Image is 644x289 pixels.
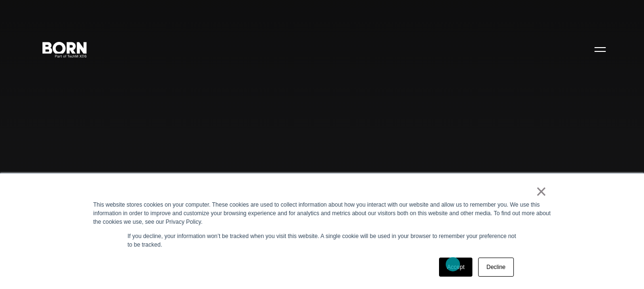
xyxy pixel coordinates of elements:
a: × [536,187,547,196]
div: This website stores cookies on your computer. These cookies are used to collect information about... [93,200,551,226]
p: If you decline, your information won’t be tracked when you visit this website. A single cookie wi... [128,232,517,249]
a: Accept [439,258,473,277]
a: Decline [478,258,513,277]
button: Open [589,39,612,59]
